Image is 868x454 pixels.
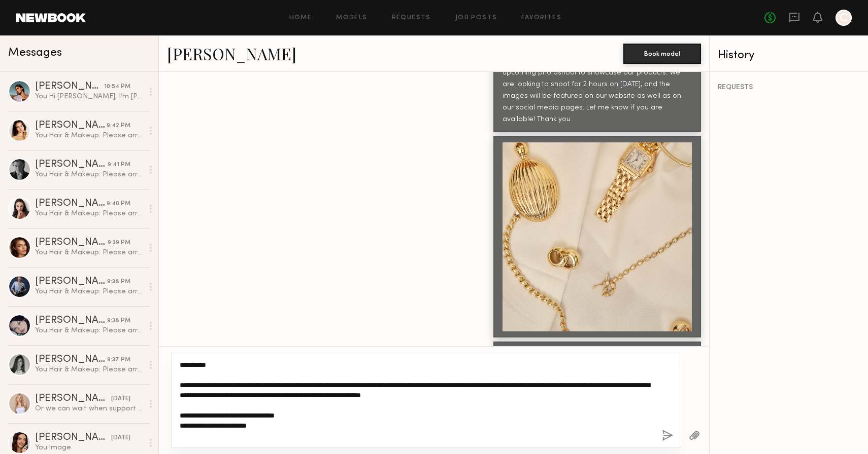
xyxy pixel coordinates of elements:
[35,238,108,248] div: [PERSON_NAME]
[718,50,860,61] div: History
[35,287,143,296] div: You: Hair & Makeup: Please arrive with clean, natural skin and minimal makeup — think dewy, sun-k...
[455,15,497,21] a: Job Posts
[35,433,111,443] div: [PERSON_NAME]
[35,121,107,131] div: [PERSON_NAME]
[521,15,561,21] a: Favorites
[35,170,143,179] div: You: Hair & Makeup: Please arrive with clean, natural skin and minimal makeup — think dewy, sun-k...
[35,131,143,140] div: You: Hair & Makeup: Please arrive with clean, natural skin and minimal makeup — think dewy, sun-k...
[35,199,107,209] div: [PERSON_NAME]
[35,82,104,92] div: [PERSON_NAME]
[107,316,130,326] div: 9:38 PM
[35,160,108,170] div: [PERSON_NAME]
[836,10,852,26] a: C
[35,326,143,335] div: You: Hair & Makeup: Please arrive with clean, natural skin and minimal makeup — think dewy, sun-k...
[35,209,143,218] div: You: Hair & Makeup: Please arrive with clean, natural skin and minimal makeup — think dewy, sun-k...
[623,44,701,64] button: Book model
[111,394,130,404] div: [DATE]
[718,84,860,91] div: REQUESTS
[35,277,107,287] div: [PERSON_NAME]
[108,238,130,248] div: 9:39 PM
[336,15,367,21] a: Models
[104,82,130,92] div: 10:54 PM
[35,365,143,374] div: You: Hair & Makeup: Please arrive with clean, natural skin and minimal makeup — think dewy, sun-k...
[35,443,143,452] div: You: Image
[107,199,130,209] div: 9:40 PM
[35,248,143,257] div: You: Hair & Makeup: Please arrive with clean, natural skin and minimal makeup — think dewy, sun-k...
[8,47,62,59] span: Messages
[108,160,130,170] div: 9:41 PM
[392,15,431,21] a: Requests
[35,316,107,326] div: [PERSON_NAME]
[111,433,130,443] div: [DATE]
[35,404,143,413] div: Or we can wait when support team responds Sorry
[167,43,296,64] a: [PERSON_NAME]
[107,121,130,131] div: 9:42 PM
[107,355,130,365] div: 9:37 PM
[35,394,111,404] div: [PERSON_NAME]
[35,355,107,365] div: [PERSON_NAME]
[107,277,130,287] div: 9:38 PM
[289,15,312,21] a: Home
[35,92,143,101] div: You: Hi [PERSON_NAME], I’m [PERSON_NAME] — founder and creative director of Folles, a fine jewelr...
[623,49,701,57] a: Book model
